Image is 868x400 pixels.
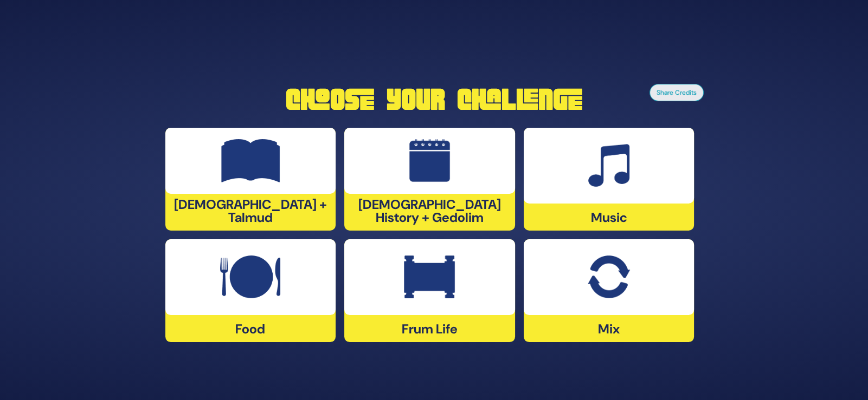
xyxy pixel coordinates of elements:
h1: Choose Your Challenge [165,84,703,115]
img: Food [220,255,280,299]
div: Mix [524,239,695,342]
div: [DEMOGRAPHIC_DATA] + Talmud [165,128,336,231]
img: Tanach + Talmud [221,139,280,182]
img: Music [588,144,630,187]
div: Music [524,128,695,231]
img: Frum Life [404,255,455,299]
div: Frum Life [344,239,515,342]
div: Food [165,239,336,342]
div: [DEMOGRAPHIC_DATA] History + Gedolim [344,128,515,231]
img: Jewish History + Gedolim [409,139,450,182]
img: Mix [588,255,630,299]
button: Share Credits [650,84,704,101]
